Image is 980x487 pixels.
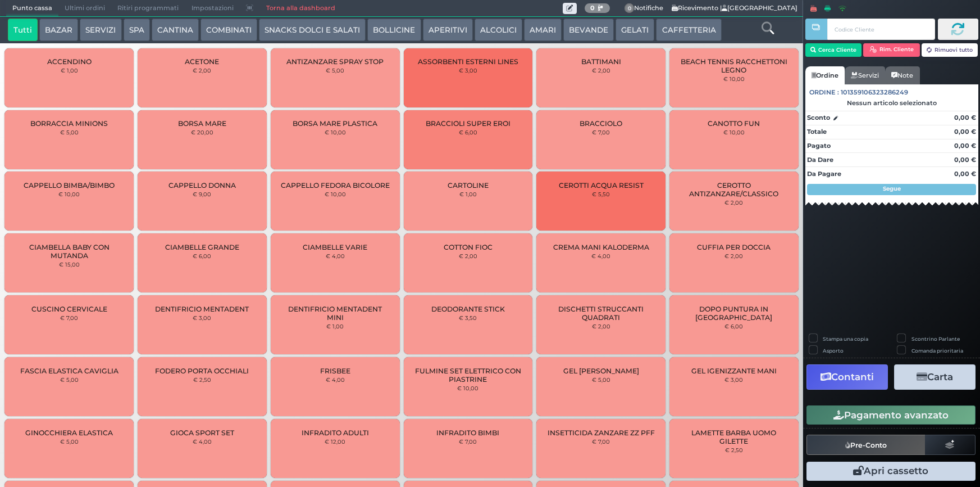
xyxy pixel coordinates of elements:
[6,1,58,16] span: Punto cassa
[60,438,79,445] small: € 5,00
[168,181,236,190] span: CAPPELLO DONNA
[807,156,833,164] strong: Da Dare
[193,67,211,74] small: € 2,00
[885,66,919,84] a: Note
[200,19,257,41] button: COMBINATI
[553,243,649,251] span: CREMA MANI KALODERMA
[883,185,901,192] strong: Segue
[563,19,614,41] button: BEVANDE
[58,191,80,197] small: € 10,00
[806,435,926,455] button: Pre-Conto
[807,170,841,178] strong: Da Pagare
[954,156,976,164] strong: 0,00 €
[809,88,839,97] span: Ordine :
[691,367,777,375] span: GEL IGENIZZANTE MANI
[423,19,473,41] button: APERITIVI
[61,67,78,74] small: € 1,00
[155,305,249,313] span: DENTIFRICIO MENTADENT
[723,129,745,136] small: € 10,00
[546,305,656,322] span: DISCHETTI STRUCCANTI QUADRATI
[679,57,789,74] span: BEACH TENNIS RACCHETTONI LEGNO
[326,67,344,74] small: € 5,00
[191,129,213,136] small: € 20,00
[80,19,121,41] button: SERVIZI
[281,181,390,190] span: CAPPELLO FEDORA BICOLORE
[841,88,908,97] span: 101359106323286249
[724,252,743,259] small: € 2,00
[911,347,963,354] label: Comanda prioritaria
[459,129,477,136] small: € 6,00
[827,19,935,40] input: Codice Cliente
[60,376,79,383] small: € 5,00
[863,43,920,57] button: Rim. Cliente
[60,129,79,136] small: € 5,00
[954,142,976,150] strong: 0,00 €
[592,438,610,445] small: € 7,00
[697,243,771,251] span: CUFFIA PER DOCCIA
[911,335,960,342] label: Scontrino Parlante
[708,119,760,128] span: CANOTTO FUN
[39,19,78,41] button: BAZAR
[193,191,211,197] small: € 9,00
[724,199,743,206] small: € 2,00
[111,1,185,16] span: Ritiri programmati
[591,252,610,259] small: € 4,00
[413,367,523,384] span: FULMINE SET ELETTRICO CON PIASTRINE
[259,19,366,41] button: SNACKS DOLCI E SALATI
[325,191,346,197] small: € 10,00
[805,99,978,107] div: Nessun articolo selezionato
[448,181,489,190] span: CARTOLINE
[259,1,341,16] a: Torna alla dashboard
[193,314,211,321] small: € 3,00
[47,57,92,66] span: ACCENDINO
[625,3,635,13] span: 0
[805,66,845,84] a: Ordine
[459,314,477,321] small: € 3,50
[367,19,421,41] button: BOLLICINE
[656,19,721,41] button: CAFFETTERIA
[679,305,789,322] span: DOPO PUNTURA IN [GEOGRAPHIC_DATA]
[436,429,499,437] span: INFRADITO BIMBI
[326,252,345,259] small: € 4,00
[590,4,595,12] b: 0
[806,462,976,481] button: Apri cassetto
[31,305,107,313] span: CUSCINO CERVICALE
[806,405,976,425] button: Pagamento avanzato
[124,19,150,41] button: SPA
[58,1,111,16] span: Ultimi ordini
[325,129,346,136] small: € 10,00
[326,376,345,383] small: € 4,00
[459,438,477,445] small: € 7,00
[559,181,644,190] span: CEROTTI ACQUA RESIST
[807,128,827,136] strong: Totale
[524,19,562,41] button: AMARI
[548,429,655,437] span: INSETTICIDA ZANZARE ZZ PFF
[922,43,978,57] button: Rimuovi tutto
[193,252,211,259] small: € 6,00
[457,385,478,391] small: € 10,00
[580,119,622,128] span: BRACCIOLO
[155,367,249,375] span: FODERO PORTA OCCHIALI
[823,347,844,354] label: Asporto
[592,129,610,136] small: € 7,00
[302,429,369,437] span: INFRADITO ADULTI
[185,57,219,66] span: ACETONE
[807,113,830,123] strong: Sconto
[59,261,80,268] small: € 15,00
[581,57,621,66] span: BATTIMANI
[592,376,610,383] small: € 5,00
[20,367,118,375] span: FASCIA ELASTICA CAVIGLIA
[616,19,654,41] button: GELATI
[426,119,510,128] span: BRACCIOLI SUPER EROI
[30,119,108,128] span: BORRACCIA MINIONS
[178,119,226,128] span: BORSA MARE
[14,243,124,260] span: CIAMBELLA BABY CON MUTANDA
[954,128,976,136] strong: 0,00 €
[431,305,505,313] span: DEODORANTE STICK
[894,364,976,390] button: Carta
[805,43,862,57] button: Cerca Cliente
[679,429,789,445] span: LAMETTE BARBA UOMO GILETTE
[459,252,477,259] small: € 2,00
[293,119,377,128] span: BORSA MARE PLASTICA
[806,364,888,390] button: Contanti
